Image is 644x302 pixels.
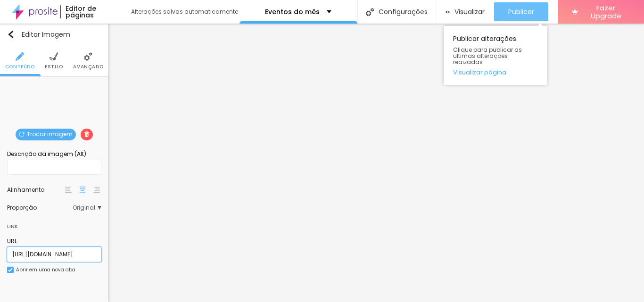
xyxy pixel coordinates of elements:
img: paragraph-left-align.svg [65,187,72,193]
div: URL [7,237,101,245]
iframe: Editor [108,24,644,302]
button: Visualizar [436,2,494,21]
span: Publicar [508,8,534,16]
div: Link [7,215,101,232]
span: Trocar imagem [16,129,76,140]
a: Visualizar página [453,69,538,75]
div: Proporção [7,205,73,211]
span: Clique para publicar as ultimas alterações reaizadas [453,47,538,65]
div: Link [7,221,18,231]
span: Original [73,205,101,211]
img: Icone [7,31,15,38]
span: Conteúdo [5,65,35,69]
div: Editar Imagem [7,31,70,38]
img: Icone [366,8,374,16]
div: Alterações salvas automaticamente [131,9,239,15]
img: Icone [50,52,58,61]
div: Publicar alterações [444,26,547,85]
button: Publicar [494,2,548,21]
img: view-1.svg [446,8,450,16]
span: Estilo [45,65,63,69]
div: Descrição da imagem (Alt) [7,150,101,158]
img: Icone [8,268,13,272]
img: Icone [19,131,25,137]
span: Fazer Upgrade [582,4,630,20]
div: Abrir em uma nova aba [16,268,75,272]
img: Icone [84,52,92,61]
div: Editor de páginas [60,5,122,18]
p: Eventos do mês [265,8,320,15]
img: paragraph-right-align.svg [93,187,100,193]
img: Icone [16,52,24,61]
span: Visualizar [454,8,485,16]
div: Alinhamento [7,187,64,193]
span: Avançado [73,65,103,69]
img: Icone [84,131,90,137]
img: paragraph-center-align.svg [79,187,86,193]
